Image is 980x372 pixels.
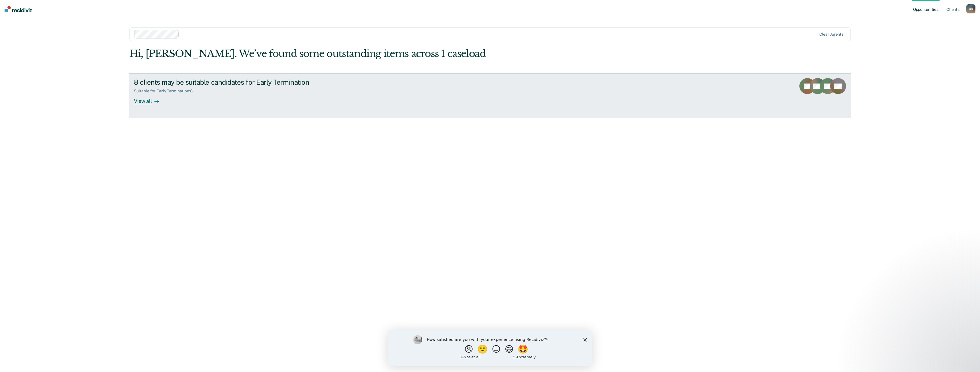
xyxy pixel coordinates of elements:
button: CC [966,4,975,13]
div: Hi, [PERSON_NAME]. We’ve found some outstanding items across 1 caseload [129,48,707,60]
a: 8 clients may be suitable candidates for Early TerminationSuitable for Early Termination:8View all [129,73,851,118]
div: C C [966,4,975,13]
div: 8 clients may be suitable candidates for Early Termination [134,78,334,86]
div: Clear agents [819,32,844,37]
img: Recidiviz [5,6,32,12]
div: Suitable for Early Termination : 8 [134,89,197,93]
div: View all [134,93,166,104]
iframe: Survey by Kim from Recidiviz [388,330,592,366]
